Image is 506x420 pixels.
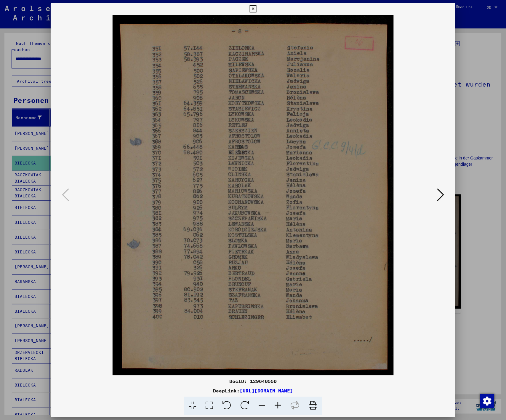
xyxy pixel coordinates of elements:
img: 001.jpg [71,15,435,376]
a: [URL][DOMAIN_NAME] [240,388,293,394]
img: Zustimmung ändern [480,394,494,408]
div: DocID: 129640550 [51,378,455,385]
div: Zustimmung ändern [480,394,494,408]
div: DeepLink: [51,387,455,395]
